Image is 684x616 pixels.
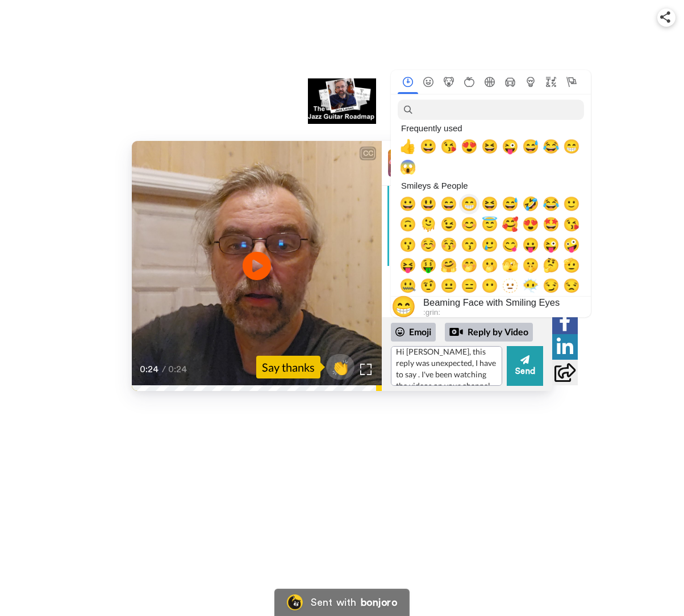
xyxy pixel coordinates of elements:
[660,11,670,23] img: ic_share.svg
[388,149,415,177] img: Profile Image
[391,346,502,386] textarea: Hi [PERSON_NAME], this reply was unexpected, I have to say . I've been watching the videos on you...
[391,323,436,341] div: Emoji
[507,346,543,386] button: Send
[168,363,188,376] span: 0:24
[308,78,376,124] img: logo
[256,356,320,378] div: Say thanks
[360,364,372,375] img: Full screen
[162,363,166,376] span: /
[382,270,552,312] div: Send [PERSON_NAME] a reply.
[445,323,533,342] div: Reply by Video
[326,358,354,376] span: 👏
[361,148,375,159] div: CC
[449,325,463,339] div: Reply by Video
[140,363,160,376] span: 0:24
[326,354,354,380] button: 👏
